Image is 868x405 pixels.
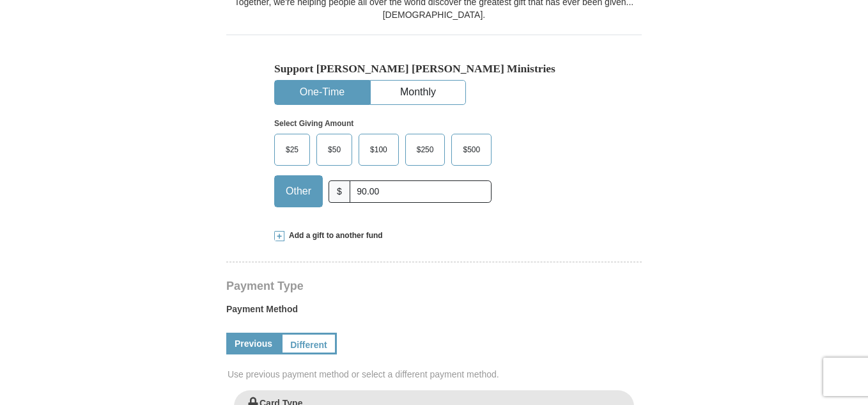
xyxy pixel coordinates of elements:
[226,281,642,291] h4: Payment Type
[279,140,305,159] span: $25
[228,368,643,381] span: Use previous payment method or select a different payment method.
[274,62,594,75] h5: Support [PERSON_NAME] [PERSON_NAME] Ministries
[350,180,492,203] input: Other Amount
[364,140,394,159] span: $100
[284,230,383,241] span: Add a gift to another fund
[274,119,353,128] strong: Select Giving Amount
[279,182,318,201] span: Other
[281,333,337,354] a: Different
[329,180,350,203] span: $
[410,140,440,159] span: $250
[456,140,486,159] span: $500
[226,303,642,322] label: Payment Method
[322,140,347,159] span: $50
[275,81,369,104] button: One-Time
[226,333,281,354] a: Previous
[371,81,465,104] button: Monthly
